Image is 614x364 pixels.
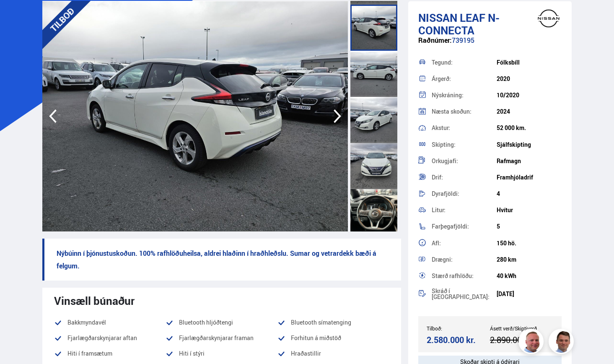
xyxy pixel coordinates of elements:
div: 2.580.000 kr. [427,334,487,346]
li: Bluetooth símatenging [277,317,389,328]
div: Tilboð: [427,325,490,331]
span: Leaf N-CONNECTA [418,10,500,38]
div: Dyrafjöldi: [432,191,497,197]
div: Árgerð: [432,76,497,82]
div: Hvítur [497,207,562,213]
img: siFngHWaQ9KaOqBr.png [520,330,545,355]
div: Sjálfskipting [497,141,562,148]
div: Skráð í [GEOGRAPHIC_DATA]: [432,288,497,300]
div: 5 [497,223,562,230]
div: 739195 [418,36,562,53]
li: Forhitun á miðstöð [277,333,389,343]
li: Hiti í stýri [166,348,277,359]
div: Framhjóladrif [497,174,562,181]
div: 150 hö. [497,240,562,247]
div: Nýskráning: [432,92,497,98]
li: Hiti í framsætum [54,348,166,359]
div: 52 000 km. [497,125,562,131]
div: 10/2020 [497,92,562,99]
div: Drif: [432,174,497,180]
div: 4 [497,190,562,197]
img: 3035496.jpeg [42,1,348,231]
li: Bakkmyndavél [54,317,166,328]
div: Ásett verð/Skiptiverð [490,325,553,331]
div: Farþegafjöldi: [432,224,497,229]
img: brand logo [532,5,565,31]
li: Fjarlægðarskynjarar aftan [54,333,166,343]
li: Bluetooth hljóðtengi [166,317,277,328]
li: Hraðastillir [277,348,389,359]
div: Næsta skoðun: [432,109,497,114]
div: Drægni: [432,257,497,263]
div: 2020 [497,75,562,82]
div: Rafmagn [497,158,562,164]
div: Akstur: [432,125,497,131]
div: Orkugjafi: [432,158,497,164]
span: Raðnúmer: [418,36,452,45]
li: Fjarlægðarskynjarar framan [166,333,277,343]
div: Afl: [432,240,497,246]
img: FbJEzSuNWCJXmdc-.webp [550,330,575,355]
div: Fólksbíll [497,59,562,66]
div: Litur: [432,207,497,213]
div: Vinsæll búnaður [54,294,390,307]
div: 2024 [497,108,562,115]
div: Stærð rafhlöðu: [432,273,497,279]
p: Nýbúinn í þjónustuskoðun. 100% rafhlöðuheilsa, aldrei hlaðinn í hraðhleðslu. Sumar og vetrardekk ... [42,239,402,281]
div: 40 kWh [497,273,562,279]
div: 280 km [497,256,562,263]
button: Open LiveChat chat widget [7,3,32,29]
span: Nissan [418,10,457,25]
div: [DATE] [497,291,562,297]
div: Tegund: [432,60,497,65]
div: Skipting: [432,142,497,148]
div: 2.890.000 kr. [490,334,551,346]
